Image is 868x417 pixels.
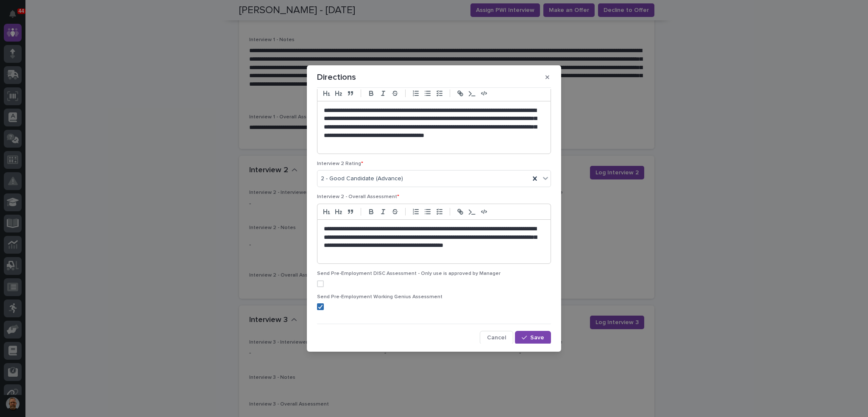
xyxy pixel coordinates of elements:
span: Save [530,335,544,341]
span: Cancel [487,335,506,341]
p: Directions [317,72,356,82]
span: Interview 2 - Overall Assessment [317,194,399,199]
span: Send Pre-Employment Working Genius Assessment [317,294,442,299]
span: Send Pre-Employment DISC Assessment - Only use is approved by Manager [317,271,501,276]
span: 2 - Good Candidate (Advance) [321,174,403,183]
button: Save [515,331,551,344]
button: Cancel [480,331,513,344]
span: Interview 2 Rating [317,161,363,166]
